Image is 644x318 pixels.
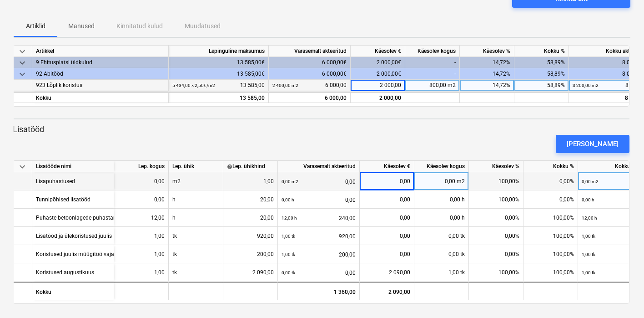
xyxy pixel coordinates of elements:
small: 1,00 tk [282,252,295,257]
div: 0,00 h [414,190,469,209]
div: 12,00 [118,209,165,227]
div: 0,00 [363,209,410,227]
div: 2 000,00 [351,92,405,103]
div: 200,00 [227,245,274,263]
div: tk [169,263,223,282]
div: 920,00 [282,227,356,246]
div: Käesolev % [469,161,523,172]
div: 58,89% [514,57,569,68]
small: 1,00 tk [582,252,595,257]
div: 1 360,00 [278,282,360,300]
div: 0,00 [282,172,356,191]
div: 1,00 [118,227,165,245]
div: 1,00 [118,245,165,263]
div: Kokku [32,92,169,103]
div: 920,00 [227,227,274,245]
p: Artiklid [25,21,46,31]
div: 0,00 h [414,209,469,227]
small: 0,00 h [582,197,594,202]
div: 6 000,00 [272,80,347,91]
div: h [169,190,223,209]
small: 5 434,00 × 2,50€ / m2 [172,83,215,88]
div: 13 585,00 [172,92,265,104]
small: 12,00 h [582,215,597,221]
small: 3 200,00 m2 [573,83,599,88]
span: keyboard_arrow_down [17,46,28,57]
div: 0,00 tk [414,227,469,245]
div: Varasemalt akteeritud [278,161,360,172]
div: Käesolev kogus [405,46,460,57]
div: Kokku % [514,46,569,57]
div: Lep. ühik [169,161,223,172]
div: 9 Ehitusplatsi üldkulud [36,57,165,68]
div: 100,00% [523,227,578,245]
div: 100,00% [469,190,523,209]
div: Lep. kogus [114,161,169,172]
div: 2 090,00 [227,263,274,282]
div: 240,00 [282,209,356,227]
div: 0,00 m2 [414,172,469,190]
div: 2 000,00€ [351,57,405,68]
div: 0,00 [363,190,410,209]
div: 0,00 [282,190,356,209]
div: Käesolev kogus [414,161,469,172]
div: 200,00 [282,245,356,264]
div: 100,00% [523,209,578,227]
div: 0,00 [363,245,410,263]
small: 1,00 tk [582,234,595,239]
div: 100,00% [469,263,523,282]
div: Lisatööde nimi [32,161,114,172]
div: 100,00% [469,172,523,190]
div: Käesolev € [351,46,405,57]
div: 14,72% [460,57,514,68]
small: 0,00 tk [282,270,295,275]
div: Koristused juulis müügitöö vajadusel [36,245,127,263]
div: 6 000,00 [272,92,347,104]
div: 2 090,00 [363,263,410,282]
div: Koristused augustikuus [36,263,94,281]
div: 0,00 tk [414,245,469,263]
small: 1,00 tk [282,234,295,239]
div: Lisatööd ja ülekoristused juulis [36,227,112,245]
small: 0,00 m2 [582,179,599,184]
small: 2 400,00 m2 [272,83,298,88]
p: Manused [68,21,95,31]
div: 2 090,00 [360,282,414,300]
div: Kokku [32,282,114,300]
div: 20,00 [227,209,274,227]
div: Tunnipõhised lisatööd [36,190,91,208]
div: Lisapuhastused [36,172,75,190]
div: 14,72% [460,68,514,80]
span: keyboard_arrow_down [17,57,28,68]
div: 1,00 [227,172,274,190]
p: Lisatööd [13,124,629,135]
div: 0,00% [469,245,523,263]
div: 6 000,00€ [269,68,351,80]
div: 58,89% [514,68,569,80]
div: 1,00 [118,263,165,282]
div: 13 585,00€ [169,57,269,68]
small: 0,00 m2 [282,179,298,184]
div: h [169,209,223,227]
div: m2 [169,172,223,190]
div: 13 585,00 [172,80,265,91]
div: tk [169,227,223,245]
div: Lep. ühikhind [227,161,274,172]
small: 0,00 h [282,197,294,202]
div: 100,00% [523,263,578,282]
div: 0,00% [469,227,523,245]
div: 0,00 [363,172,410,190]
button: [PERSON_NAME] [556,135,629,153]
div: 0,00% [523,190,578,209]
div: 800,00 m2 [405,80,460,91]
div: Käesolev % [460,46,514,57]
div: - [405,68,460,80]
div: 6 000,00€ [269,57,351,68]
small: 1,00 tk [582,270,595,275]
div: 0,00 [118,172,165,190]
div: 0,00 [363,227,410,245]
div: tk [169,245,223,263]
div: 92 Abitööd [36,68,165,80]
div: [PERSON_NAME] [567,138,619,150]
div: Lepinguline maksumus [169,46,269,57]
